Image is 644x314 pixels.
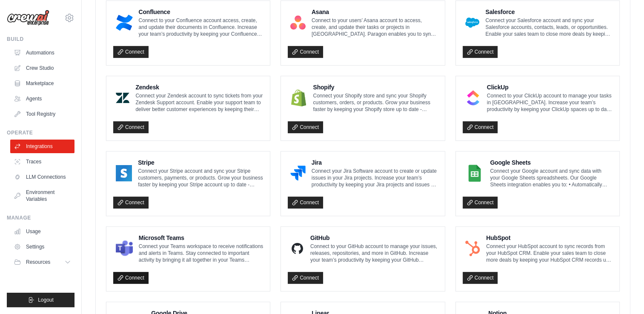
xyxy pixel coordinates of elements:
a: Connect [113,197,149,208]
p: Connect your Shopify store and sync your Shopify customers, orders, or products. Grow your busine... [313,92,438,113]
span: Logout [38,297,54,303]
a: Connect [288,272,323,284]
button: Logout [7,293,74,307]
a: Connect [113,272,149,284]
p: Connect to your Confluence account access, create, and update their documents in Confluence. Incr... [139,17,263,37]
img: Stripe Logo [116,165,132,182]
div: Operate [7,129,74,136]
p: Connect your HubSpot account to sync records from your HubSpot CRM. Enable your sales team to clo... [486,243,613,263]
a: Automations [10,46,74,60]
a: Usage [10,225,74,238]
img: Microsoft Teams Logo [116,240,133,257]
img: Google Sheets Logo [465,165,484,182]
h4: Salesforce [485,8,613,16]
a: Settings [10,240,74,254]
img: Zendesk Logo [116,89,129,106]
p: Connect your Salesforce account and sync your Salesforce accounts, contacts, leads, or opportunit... [485,17,613,37]
a: Connect [463,46,498,58]
a: Connect [113,121,149,133]
a: Tool Registry [10,107,74,121]
a: Agents [10,92,74,106]
p: Connect your Teams workspace to receive notifications and alerts in Teams. Stay connected to impo... [139,243,263,263]
img: Asana Logo [290,14,306,31]
h4: Jira [312,158,438,167]
h4: Shopify [313,83,438,91]
img: Salesforce Logo [465,14,480,31]
h4: GitHub [310,234,438,242]
p: Connect your Jira Software account to create or update issues in your Jira projects. Increase you... [312,168,438,188]
a: Connect [463,272,498,284]
h4: Google Sheets [490,158,613,167]
a: Traces [10,155,74,168]
p: Connect your Stripe account and sync your Stripe customers, payments, or products. Grow your busi... [138,168,263,188]
img: HubSpot Logo [465,240,480,257]
div: Build [7,36,74,43]
img: Shopify Logo [290,89,307,106]
a: Connect [463,121,498,133]
img: Confluence Logo [116,14,133,31]
p: Connect your Zendesk account to sync tickets from your Zendesk Support account. Enable your suppo... [135,92,263,113]
a: LLM Connections [10,170,74,184]
a: Marketplace [10,77,74,90]
a: Connect [463,197,498,208]
p: Connect to your GitHub account to manage your issues, releases, repositories, and more in GitHub.... [310,243,438,263]
h4: Microsoft Teams [139,234,263,242]
h4: Stripe [138,158,263,167]
h4: HubSpot [486,234,613,242]
div: Manage [7,214,74,221]
a: Crew Studio [10,61,74,75]
a: Environment Variables [10,186,74,206]
h4: Zendesk [135,83,263,91]
a: Connect [288,197,323,208]
h4: Asana [312,8,438,16]
a: Connect [288,121,323,133]
img: GitHub Logo [290,240,304,257]
img: Jira Logo [290,165,305,182]
h4: Confluence [139,8,263,16]
img: ClickUp Logo [465,89,481,106]
span: Resources [26,259,50,265]
p: Connect your Google account and sync data with your Google Sheets spreadsheets. Our Google Sheets... [490,168,613,188]
h4: ClickUp [487,83,613,91]
p: Connect to your ClickUp account to manage your tasks in [GEOGRAPHIC_DATA]. Increase your team’s p... [487,92,613,113]
a: Connect [288,46,323,58]
p: Connect to your users’ Asana account to access, create, and update their tasks or projects in [GE... [312,17,438,37]
a: Integrations [10,140,74,153]
a: Connect [113,46,149,58]
img: Logo [7,10,49,26]
button: Resources [10,255,74,269]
